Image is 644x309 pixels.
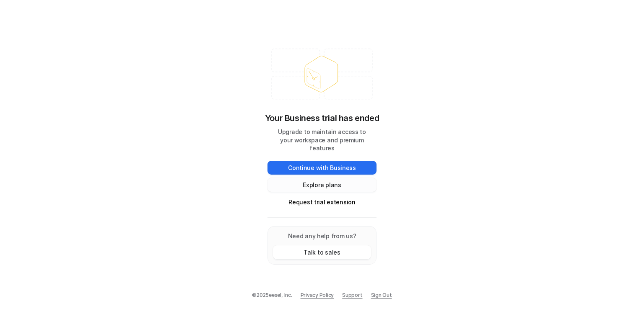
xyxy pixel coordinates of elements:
[252,291,292,299] p: © 2025 eesel, Inc.
[273,232,371,240] p: Need any help from us?
[267,195,377,209] button: Request trial extension
[371,291,392,299] a: Sign Out
[273,245,371,259] button: Talk to sales
[267,161,377,175] button: Continue with Business
[265,112,379,124] p: Your Business trial has ended
[301,291,334,299] a: Privacy Policy
[267,178,377,192] button: Explore plans
[267,128,377,153] p: Upgrade to maintain access to your workspace and premium features
[342,291,362,299] span: Support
